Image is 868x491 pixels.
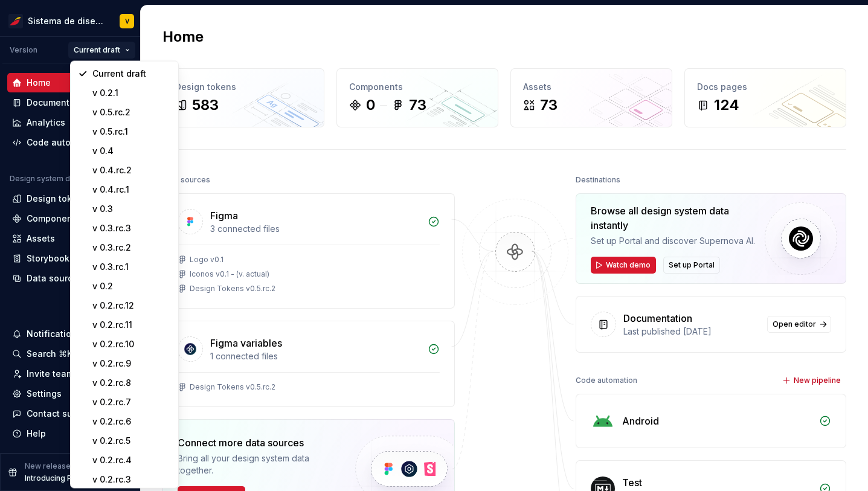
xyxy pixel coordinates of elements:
div: v 0.3 [92,203,171,215]
div: v 0.3.rc.3 [92,222,171,234]
div: v 0.3.rc.2 [92,242,171,254]
div: v 0.2.rc.11 [92,319,171,331]
div: v 0.4.rc.1 [92,184,171,196]
div: v 0.3.rc.1 [92,261,171,273]
div: v 0.2.rc.5 [92,435,171,447]
div: v 0.4 [92,145,171,157]
div: v 0.5.rc.2 [92,106,171,118]
div: v 0.2.1 [92,87,171,99]
div: v 0.2.rc.7 [92,396,171,408]
div: v 0.4.rc.2 [92,164,171,176]
div: v 0.2 [92,280,171,292]
div: Current draft [92,68,171,80]
div: v 0.2.rc.4 [92,454,171,466]
div: v 0.2.rc.10 [92,338,171,350]
div: v 0.2.rc.6 [92,416,171,428]
div: v 0.5.rc.1 [92,126,171,138]
div: v 0.2.rc.12 [92,300,171,312]
div: v 0.2.rc.8 [92,377,171,389]
div: v 0.2.rc.3 [92,473,171,486]
div: v 0.2.rc.9 [92,358,171,370]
